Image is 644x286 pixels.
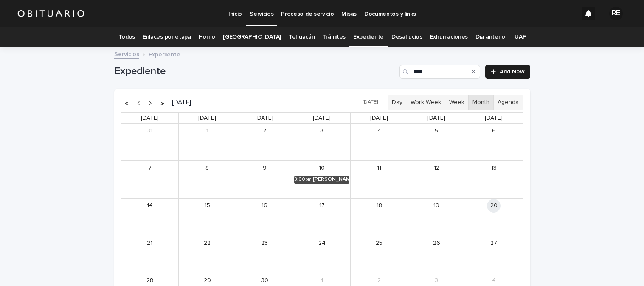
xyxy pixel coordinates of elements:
a: UAF [515,27,526,47]
td: September 20, 2025 [465,198,523,236]
a: Add New [485,65,530,79]
td: September 16, 2025 [236,198,293,236]
a: [GEOGRAPHIC_DATA] [223,27,281,47]
button: Previous month [133,96,145,109]
input: Search [399,65,480,79]
a: September 13, 2025 [487,161,501,175]
a: September 2, 2025 [258,124,271,138]
td: September 12, 2025 [408,161,465,198]
a: September 5, 2025 [430,124,443,138]
span: Add New [500,69,525,75]
button: Next year [157,96,169,109]
img: HUM7g2VNRLqGMmR9WVqf [17,5,85,22]
td: September 2, 2025 [236,124,293,161]
td: September 24, 2025 [293,236,351,273]
a: September 19, 2025 [430,199,443,213]
a: Friday [426,113,447,123]
td: September 10, 2025 [293,161,351,198]
td: August 31, 2025 [121,124,179,161]
td: September 8, 2025 [179,161,236,198]
a: September 23, 2025 [258,236,271,250]
button: Next month [145,96,157,109]
a: September 4, 2025 [372,124,386,138]
a: Exhumaciones [430,27,468,47]
td: September 11, 2025 [351,161,408,198]
a: September 22, 2025 [200,236,214,250]
td: September 9, 2025 [236,161,293,198]
a: September 21, 2025 [143,236,157,250]
td: September 5, 2025 [408,124,465,161]
td: September 15, 2025 [179,198,236,236]
td: September 3, 2025 [293,124,351,161]
a: Trámites [322,27,346,47]
td: September 23, 2025 [236,236,293,273]
a: September 25, 2025 [372,236,386,250]
td: September 7, 2025 [121,161,179,198]
a: Tuesday [254,113,275,123]
td: September 22, 2025 [179,236,236,273]
a: September 26, 2025 [430,236,443,250]
a: September 15, 2025 [200,199,214,213]
a: September 6, 2025 [487,124,501,138]
a: Expediente [353,27,384,47]
a: Enlaces por etapa [143,27,191,47]
td: September 1, 2025 [179,124,236,161]
a: September 3, 2025 [315,124,329,138]
button: Agenda [493,95,523,110]
button: Month [468,95,494,110]
td: September 14, 2025 [121,198,179,236]
a: Desahucios [391,27,422,47]
a: September 9, 2025 [258,161,271,175]
td: September 17, 2025 [293,198,351,236]
td: September 21, 2025 [121,236,179,273]
a: Thursday [368,113,390,123]
h2: [DATE] [169,99,191,106]
button: [DATE] [358,96,382,109]
a: September 20, 2025 [487,199,501,213]
td: September 4, 2025 [351,124,408,161]
td: September 25, 2025 [351,236,408,273]
a: Tehuacán [289,27,315,47]
a: September 11, 2025 [372,161,386,175]
a: Día anterior [475,27,507,47]
td: September 26, 2025 [408,236,465,273]
td: September 27, 2025 [465,236,523,273]
a: August 31, 2025 [143,124,157,138]
a: Servicios [114,49,139,59]
div: 3:00pm [294,177,312,182]
a: Todos [118,27,135,47]
button: Week [445,95,469,110]
a: September 8, 2025 [200,161,214,175]
td: September 19, 2025 [408,198,465,236]
td: September 6, 2025 [465,124,523,161]
a: Sunday [139,113,160,123]
a: September 24, 2025 [315,236,329,250]
h1: Expediente [114,65,397,78]
div: RE [609,7,623,20]
button: Work Week [406,95,445,110]
a: September 7, 2025 [143,161,157,175]
a: September 27, 2025 [487,236,501,250]
a: September 12, 2025 [430,161,443,175]
a: Wednesday [311,113,332,123]
a: Monday [197,113,218,123]
div: [PERSON_NAME] [313,177,349,182]
a: Saturday [483,113,504,123]
a: September 1, 2025 [200,124,214,138]
a: September 18, 2025 [372,199,386,213]
a: September 14, 2025 [143,199,157,213]
a: September 10, 2025 [315,161,329,175]
button: Previous year [121,96,133,109]
p: Expediente [149,49,180,59]
a: Horno [199,27,215,47]
a: September 16, 2025 [258,199,271,213]
td: September 13, 2025 [465,161,523,198]
a: September 17, 2025 [315,199,329,213]
td: September 18, 2025 [351,198,408,236]
button: Day [388,95,407,110]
